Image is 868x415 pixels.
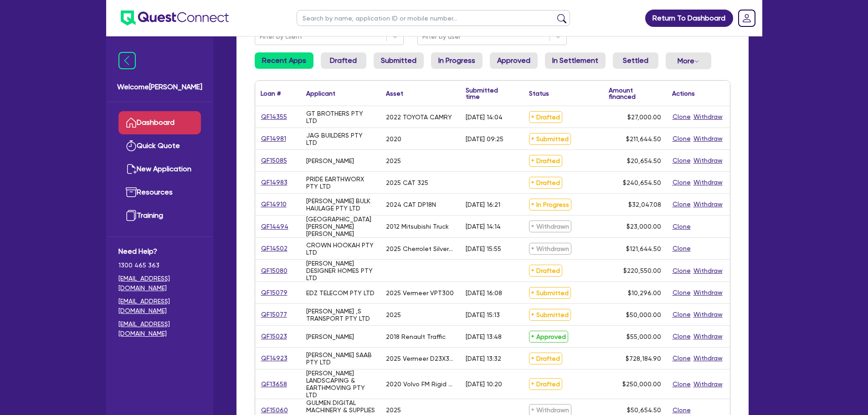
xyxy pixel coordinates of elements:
a: Return To Dashboard [645,10,733,27]
span: $20,654.50 [627,157,661,164]
div: 2025 [386,406,401,414]
div: [DATE] 14:04 [466,113,503,121]
button: Withdraw [693,112,723,122]
button: Withdraw [693,133,723,144]
div: [PERSON_NAME] DESIGNER HOMES PTY LTD [306,260,375,282]
a: QF15079 [261,287,288,298]
a: Dropdown toggle [735,6,759,30]
div: Applicant [306,90,335,97]
div: 2025 Cherrolet Silverado 1500 ZR2 [386,245,455,252]
img: training [126,210,137,221]
a: QF15080 [261,266,288,276]
span: $121,644.50 [626,245,661,252]
div: PRIDE EARTHWORX PTY LTD [306,175,375,190]
span: Drafted [529,177,562,189]
div: [DATE] 15:55 [466,245,501,252]
img: icon-menu-close [118,52,136,69]
div: 2022 TOYOTA CAMRY [386,113,452,121]
div: GT BROTHERS PTY LTD [306,110,375,124]
span: $32,047.08 [628,201,661,208]
a: Recent Apps [255,52,313,69]
span: Drafted [529,111,562,123]
div: 2025 Vermeer D23X30DRS3 [386,355,455,362]
span: $27,000.00 [627,113,661,121]
button: Clone [672,309,691,320]
div: CROWN HOOKAH PTY LTD [306,241,375,256]
a: QF14910 [261,199,287,210]
a: Settled [613,52,658,69]
div: [PERSON_NAME] ,S TRANSPORT PTY LTD [306,307,375,322]
span: Submitted [529,309,571,321]
div: [PERSON_NAME] [306,157,354,164]
a: Drafted [321,52,366,69]
div: [DATE] 09:25 [466,135,503,143]
span: $55,000.00 [627,333,661,340]
div: 2012 Mitsubishi Truck [386,223,449,230]
span: 1300 465 363 [118,261,201,270]
div: [PERSON_NAME] [306,333,354,340]
div: Amount financed [609,87,661,100]
a: Dashboard [118,111,201,134]
button: Clone [672,266,691,276]
span: Drafted [529,265,562,277]
div: [PERSON_NAME] SAAB PTY LTD [306,351,375,366]
div: [DATE] 15:13 [466,311,500,318]
span: $728,184.90 [626,355,661,362]
span: Submitted [529,287,571,299]
a: New Application [118,158,201,181]
div: Status [529,90,549,97]
div: 2025 [386,311,401,318]
span: Drafted [529,353,562,364]
button: Withdraw [693,331,723,342]
div: [DATE] 13:48 [466,333,502,340]
div: 2024 CAT DP18N [386,201,436,208]
a: QF14981 [261,133,287,144]
div: [PERSON_NAME] BULK HAULAGE PTY LTD [306,197,375,212]
div: 2025 [386,157,401,164]
span: $211,644.50 [626,135,661,143]
span: Drafted [529,155,562,167]
a: Training [118,204,201,227]
button: Clone [672,353,691,364]
button: Withdraw [693,379,723,389]
button: Withdraw [693,353,723,364]
div: JAG BUILDERS PTY LTD [306,132,375,146]
span: $10,296.00 [628,289,661,297]
div: 2020 [386,135,401,143]
a: [EMAIL_ADDRESS][DOMAIN_NAME] [118,274,201,293]
button: Clone [672,155,691,166]
div: EDZ TELECOM PTY LTD [306,289,375,297]
div: Actions [672,90,695,97]
div: [DATE] 16:21 [466,201,500,208]
div: Asset [386,90,403,97]
input: Search by name, application ID or mobile number... [297,10,570,26]
button: Clone [672,112,691,122]
span: Approved [529,331,568,343]
span: $240,654.50 [623,179,661,186]
div: [DATE] 16:08 [466,289,502,297]
a: In Settlement [545,52,606,69]
span: Drafted [529,378,562,390]
button: Clone [672,221,691,232]
a: In Progress [431,52,483,69]
button: Clone [672,243,691,254]
span: $250,000.00 [622,380,661,388]
div: Submitted time [466,87,510,100]
img: quest-connect-logo-blue [121,10,229,26]
a: [EMAIL_ADDRESS][DOMAIN_NAME] [118,297,201,316]
a: QF15085 [261,155,288,166]
a: Resources [118,181,201,204]
img: new-application [126,164,137,174]
span: Submitted [529,133,571,145]
div: 2018 Renault Traffic [386,333,446,340]
span: $50,000.00 [626,311,661,318]
span: In Progress [529,199,571,210]
a: QF14983 [261,177,288,188]
div: [PERSON_NAME] LANDSCAPING & EARTHMOVING PTY LTD [306,369,375,399]
button: Clone [672,331,691,342]
span: $220,550.00 [623,267,661,274]
span: Welcome [PERSON_NAME] [117,82,202,92]
a: [EMAIL_ADDRESS][DOMAIN_NAME] [118,319,201,338]
a: QF14494 [261,221,289,232]
div: [DATE] 14:14 [466,223,501,230]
